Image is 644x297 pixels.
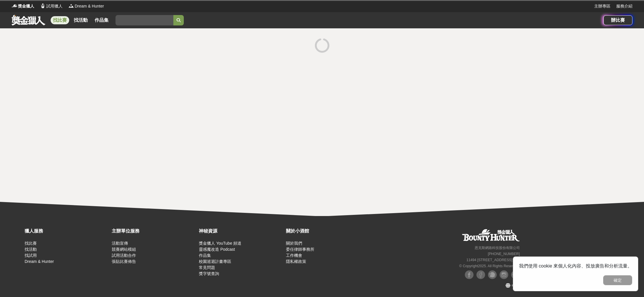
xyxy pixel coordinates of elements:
a: 找試用 [25,253,37,258]
a: 關於我們 [286,241,302,246]
a: 張貼比賽佈告 [112,259,136,264]
img: Plurk [488,270,497,279]
a: 競賽網站模組 [112,247,136,252]
img: Facebook [465,270,474,279]
a: 辦比賽 [603,15,632,25]
a: 作品集 [199,253,211,258]
img: Logo [40,3,46,9]
img: LINE [511,270,520,279]
a: 活動宣傳 [112,241,128,246]
span: 中文 [512,283,520,288]
small: © Copyright 2025 . All Rights Reserved. [459,264,520,268]
a: 服務介紹 [616,3,632,9]
span: 試用獵人 [46,3,63,9]
a: 找比賽 [51,16,69,24]
div: 關於小酒館 [286,228,370,235]
a: 獎金獵人 YouTube 頻道 [199,241,241,246]
small: 恩克斯網路科技股份有限公司 [475,246,520,250]
a: 試用活動合作 [112,253,136,258]
small: 11494 [STREET_ADDRESS] 3 樓 [467,258,520,262]
div: 神秘資源 [199,228,283,235]
img: Logo [12,3,17,9]
a: 獎字號查詢 [199,271,219,276]
a: 工作機會 [286,253,302,258]
a: Logo試用獵人 [40,3,63,9]
div: 主辦單位服務 [112,228,196,235]
a: Logo獎金獵人 [12,3,34,9]
span: Dream & Hunter [75,3,104,9]
span: 我們使用 cookie 來個人化內容、投放廣告和分析流量。 [519,263,632,268]
button: 確定 [603,275,632,285]
a: 隱私權政策 [286,259,306,264]
a: 常見問題 [199,265,215,270]
a: LogoDream & Hunter [68,3,104,9]
a: Dream & Hunter [25,259,54,264]
a: 靈感魔改造 Podcast [199,247,235,252]
span: 獎金獵人 [18,3,34,9]
img: Instagram [500,270,508,279]
div: 獵人服務 [25,228,109,235]
a: 校園巡迴計畫專區 [199,259,231,264]
img: Facebook [476,270,485,279]
small: [PHONE_NUMBER] [488,252,520,256]
img: Logo [68,3,74,9]
a: 作品集 [92,16,111,24]
a: 找活動 [25,247,37,252]
a: 找比賽 [25,241,37,246]
a: 找活動 [71,16,90,24]
a: 委任律師事務所 [286,247,314,252]
a: 主辦專區 [594,3,610,9]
